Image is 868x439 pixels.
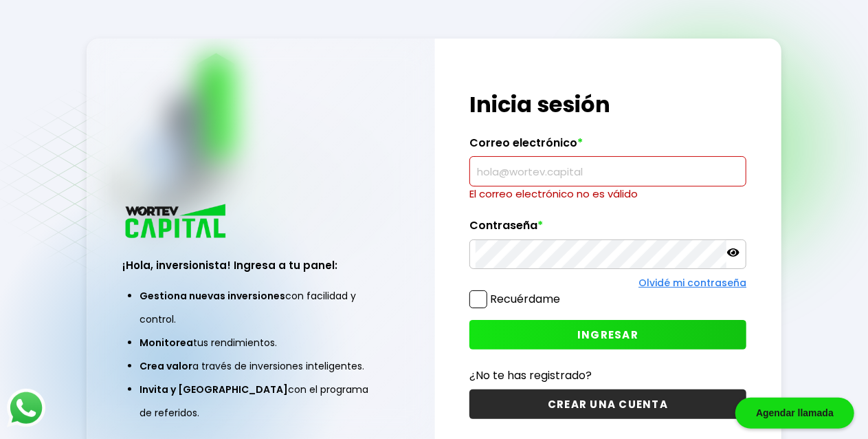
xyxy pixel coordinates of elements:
[490,291,560,307] label: Recuérdame
[140,383,288,396] span: Invita y [GEOGRAPHIC_DATA]
[476,157,740,186] input: hola@wortev.capital
[140,284,382,331] li: con facilidad y control.
[140,378,382,425] li: con el programa de referidos.
[469,389,746,419] button: CREAR UNA CUENTA
[638,276,746,290] a: Olvidé mi contraseña
[735,398,854,429] div: Agendar llamada
[140,331,382,354] li: tus rendimientos.
[140,336,193,350] span: Monitorea
[7,389,45,427] img: logos_whatsapp-icon.242b2217.svg
[140,289,285,303] span: Gestiona nuevas inversiones
[122,202,231,243] img: logo_wortev_capital
[577,328,638,342] span: INGRESAR
[140,359,192,373] span: Crea valor
[122,257,399,273] h3: ¡Hola, inversionista! Ingresa a tu panel:
[469,320,746,350] button: INGRESAR
[469,367,746,419] a: ¿No te has registrado?CREAR UNA CUENTA
[140,354,382,378] li: a través de inversiones inteligentes.
[469,136,746,157] label: Correo electrónico
[469,219,746,239] label: Contraseña
[469,88,746,121] h1: Inicia sesión
[469,186,746,202] p: El correo electrónico no es válido
[469,367,746,384] p: ¿No te has registrado?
